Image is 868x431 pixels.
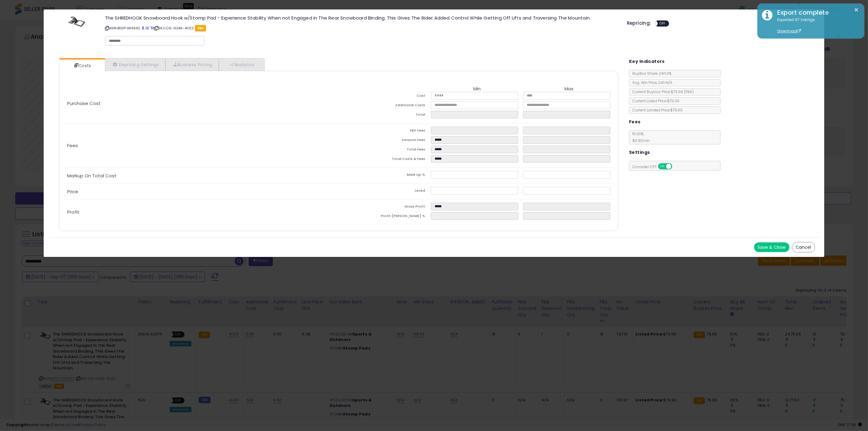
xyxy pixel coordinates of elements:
[105,23,618,33] p: ASIN: B0DYGK6592 | SKU: C6-G2A5-4OZZ
[523,86,615,92] th: Max
[62,189,339,194] p: Price
[146,26,149,31] a: All offer listings
[754,242,790,252] button: Save & Close
[339,146,431,155] td: Total Fees
[629,149,650,156] h5: Settings
[105,58,165,71] a: Repricing Settings
[339,111,431,120] td: Total
[195,25,206,31] span: FBA
[339,127,431,136] td: FBA Fees
[59,60,104,72] a: Costs
[854,6,859,14] button: ×
[339,155,431,165] td: Total Costs & Fees
[339,203,431,212] td: Gross Profit
[629,58,665,65] h5: Key Indicators
[629,98,679,103] span: Current Listed Price: $79.99
[219,58,264,71] a: Analytics
[339,187,431,196] td: Listed
[339,92,431,101] td: Cost
[629,164,680,169] span: Consider CPT:
[629,107,682,113] span: Current Landed Price: $79.99
[67,16,86,28] img: 31BJwexJw+L._SL60_.jpg
[339,212,431,222] td: Profit [PERSON_NAME] %
[62,210,339,215] p: Profit
[671,164,681,169] span: OFF
[627,21,651,26] h5: Repricing:
[777,28,801,34] a: Download
[629,131,650,143] span: 15.00 %
[773,8,860,17] div: Export complete
[141,26,145,31] a: BuyBox page
[165,58,219,71] a: Business Pricing
[792,242,815,252] button: Cancel
[339,171,431,180] td: Mark Up %
[339,136,431,146] td: Amazon Fees
[629,138,650,143] span: $0.30 min
[431,86,523,92] th: Min
[773,17,860,34] div: Exported 67 listings.
[629,89,694,94] span: Current Buybox Price:
[684,89,694,94] span: ( FBA )
[659,164,667,169] span: ON
[105,16,618,20] h3: The SHREDHOOK Snowboard Hook w/Stomp Pad - Experience Stability When not Engaged in The Rear Snow...
[658,21,667,26] span: OFF
[62,101,339,106] p: Purchase Cost
[62,143,339,148] p: Fees
[671,89,694,94] span: $79.99
[150,26,154,31] a: Your listing only
[629,71,671,76] span: BuyBox Share 24h: 0%
[629,80,672,85] span: Avg. Win Price 24h: N/A
[62,173,339,178] p: Markup On Total Cost
[629,118,641,126] h5: Fees
[339,101,431,111] td: Additional Costs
